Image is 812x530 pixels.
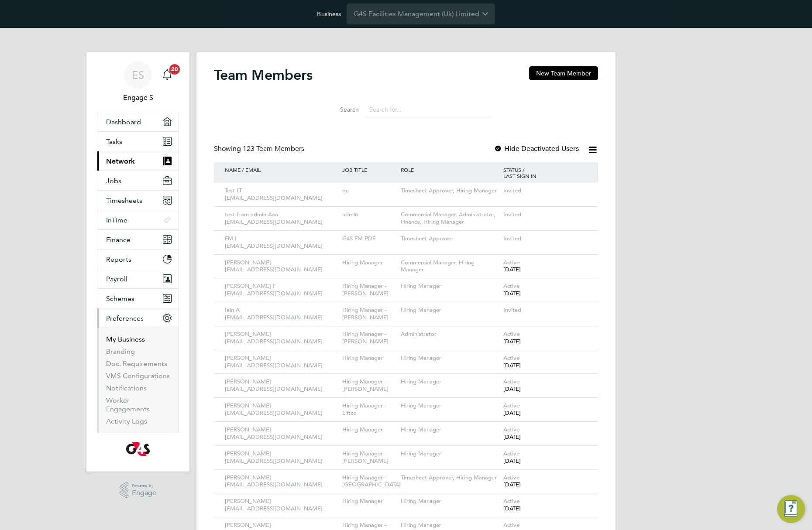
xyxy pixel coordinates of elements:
[223,255,340,278] div: [PERSON_NAME] [EMAIL_ADDRESS][DOMAIN_NAME]
[501,162,589,183] div: STATUS / LAST SIGN IN
[503,505,521,512] span: [DATE]
[97,132,179,151] a: Tasks
[97,269,179,288] button: Payroll
[223,231,340,254] div: FM I [EMAIL_ADDRESS][DOMAIN_NAME]
[223,493,340,517] div: [PERSON_NAME] [EMAIL_ADDRESS][DOMAIN_NAME]
[106,196,142,205] span: Timesheets
[97,328,179,433] div: Preferences
[106,157,135,165] span: Network
[132,69,144,81] span: ES
[106,347,135,356] a: Branding
[97,92,179,103] span: Engage S
[158,61,176,89] a: 20
[106,177,121,185] span: Jobs
[340,422,399,438] div: Hiring Manager
[106,255,131,263] span: Reports
[494,144,579,153] label: Hide Deactivated Users
[529,66,598,80] button: New Team Member
[120,482,157,499] a: Powered byEngage
[97,210,179,229] button: InTime
[501,326,589,350] div: Active
[777,495,805,523] button: Engage Resource Center
[501,302,589,318] div: Invited
[503,385,521,393] span: [DATE]
[501,231,589,247] div: Invited
[320,106,359,113] label: Search
[97,289,179,308] button: Schemes
[501,255,589,278] div: Active
[399,255,501,278] div: Commercial Manager, Hiring Manager
[132,489,156,497] span: Engage
[223,446,340,469] div: [PERSON_NAME] [EMAIL_ADDRESS][DOMAIN_NAME]
[223,374,340,397] div: [PERSON_NAME] [EMAIL_ADDRESS][DOMAIN_NAME]
[106,384,147,392] a: Notifications
[223,183,340,206] div: Test LT [EMAIL_ADDRESS][DOMAIN_NAME]
[223,470,340,493] div: [PERSON_NAME] [EMAIL_ADDRESS][DOMAIN_NAME]
[503,481,521,488] span: [DATE]
[340,326,399,350] div: Hiring Manager - [PERSON_NAME]
[97,442,179,456] a: Go to home page
[399,470,501,486] div: Timesheet Approver, Hiring Manager
[501,398,589,421] div: Active
[399,302,501,318] div: Hiring Manager
[501,493,589,517] div: Active
[126,442,150,456] img: g4s-logo-retina.png
[223,207,340,230] div: test from admin Aaa [EMAIL_ADDRESS][DOMAIN_NAME]
[399,231,501,247] div: Timesheet Approver
[340,398,399,421] div: Hiring Manager - Liftco
[399,183,501,199] div: Timesheet Approver, Hiring Manager
[340,350,399,366] div: Hiring Manager
[106,294,134,303] span: Schemes
[223,302,340,326] div: Iain A [EMAIL_ADDRESS][DOMAIN_NAME]
[399,374,501,390] div: Hiring Manager
[97,250,179,269] button: Reports
[501,278,589,302] div: Active
[340,231,399,247] div: G4S FM PDF
[106,372,170,380] a: VMS Configurations
[399,207,501,230] div: Commercial Manager, Administrator, Finance, Hiring Manager
[223,422,340,445] div: [PERSON_NAME] [EMAIL_ADDRESS][DOMAIN_NAME]
[340,207,399,223] div: admin
[106,216,127,224] span: InTime
[106,236,131,244] span: Finance
[399,326,501,342] div: Administrator
[223,278,340,302] div: [PERSON_NAME] F [EMAIL_ADDRESS][DOMAIN_NAME]
[97,191,179,210] button: Timesheets
[503,266,521,273] span: [DATE]
[97,112,179,131] a: Dashboard
[243,144,304,153] span: 123 Team Members
[501,422,589,445] div: Active
[501,207,589,223] div: Invited
[132,482,156,489] span: Powered by
[340,302,399,326] div: Hiring Manager - [PERSON_NAME]
[340,470,399,493] div: Hiring Manager - [GEOGRAPHIC_DATA]
[106,417,147,425] a: Activity Logs
[97,171,179,190] button: Jobs
[503,409,521,417] span: [DATE]
[169,64,180,75] span: 20
[223,326,340,350] div: [PERSON_NAME] [EMAIL_ADDRESS][DOMAIN_NAME]
[317,10,341,18] label: Business
[106,396,150,413] a: Worker Engagements
[501,446,589,469] div: Active
[214,66,313,84] h2: Team Members
[86,52,189,472] nav: Main navigation
[503,433,521,441] span: [DATE]
[399,493,501,509] div: Hiring Manager
[503,457,521,465] span: [DATE]
[106,137,122,146] span: Tasks
[340,162,399,177] div: JOB TITLE
[501,183,589,199] div: Invited
[214,144,306,154] div: Showing
[97,230,179,249] button: Finance
[365,101,492,118] input: Search for...
[340,493,399,509] div: Hiring Manager
[399,422,501,438] div: Hiring Manager
[399,278,501,294] div: Hiring Manager
[106,275,127,283] span: Payroll
[106,359,167,368] a: Doc. Requirements
[340,278,399,302] div: Hiring Manager - [PERSON_NAME]
[399,350,501,366] div: Hiring Manager
[501,374,589,397] div: Active
[340,446,399,469] div: Hiring Manager - [PERSON_NAME]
